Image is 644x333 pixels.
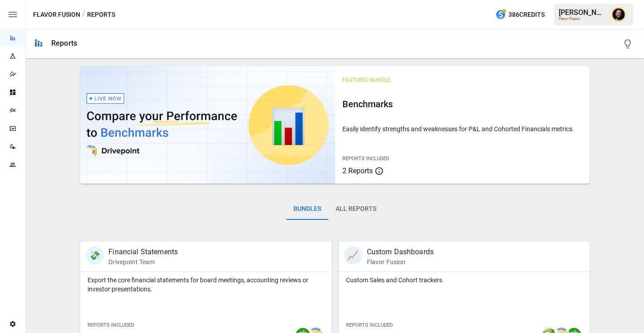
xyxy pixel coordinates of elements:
[344,247,362,265] div: 📈
[492,6,548,23] button: 386Credits
[80,66,335,184] img: video thumbnail
[346,322,393,328] span: Reports Included
[346,276,582,285] p: Custom Sales and Cohort trackers.
[86,247,104,265] div: 💸
[88,276,324,294] p: Export the core financial statements for board meetings, accounting reviews or investor presentat...
[342,97,582,111] h6: Benchmarks
[606,2,631,27] button: Ciaran Nugent
[342,166,373,175] span: 2 Reports
[51,39,77,48] div: Reports
[342,156,389,162] span: Reports Included
[611,7,626,22] img: Ciaran Nugent
[88,322,134,328] span: Reports Included
[342,124,582,133] p: Easily identify strengths and weaknesses for P&L and Cohorted Financials metrics.
[367,257,434,266] p: Flavor Fusion
[342,77,390,83] span: Featured Bundle
[286,198,328,220] button: Bundles
[328,198,384,220] button: All Reports
[33,9,80,20] button: Flavor Fusion
[559,17,606,21] div: Flavor Fusion
[508,9,545,20] span: 386 Credits
[367,247,434,257] p: Custom Dashboards
[82,9,85,20] div: /
[108,247,178,257] p: Financial Statements
[559,8,606,17] div: [PERSON_NAME]
[108,257,178,266] p: Drivepoint Team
